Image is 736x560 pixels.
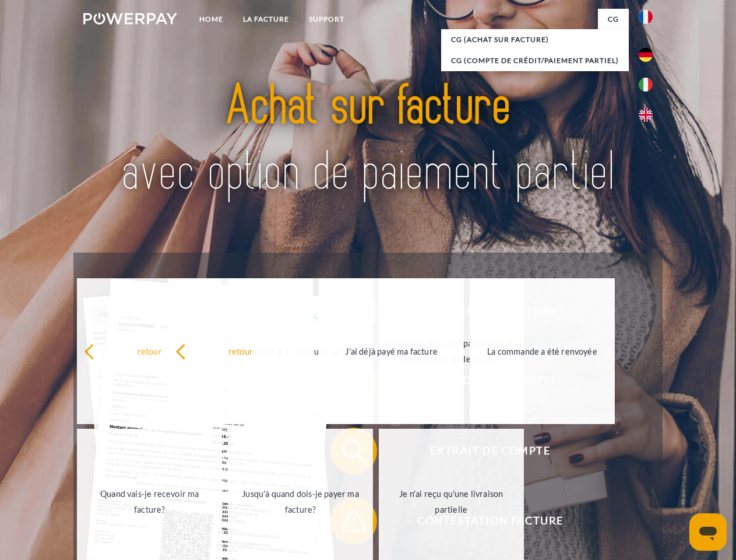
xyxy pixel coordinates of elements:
[386,486,517,517] div: Je n'ai reçu qu'une livraison partielle
[441,50,629,71] a: CG (Compte de crédit/paiement partiel)
[441,29,629,50] a: CG (achat sur facture)
[235,486,366,517] div: Jusqu'à quand dois-je payer ma facture?
[175,343,307,359] div: retour
[477,343,608,359] div: La commande a été renvoyée
[639,10,653,24] img: fr
[83,13,177,24] img: logo-powerpay-white.svg
[639,108,653,122] img: en
[639,78,653,92] img: it
[111,56,625,223] img: title-powerpay_fr.svg
[689,513,727,551] iframe: Bouton de lancement de la fenêtre de messagerie
[598,9,629,30] a: CG
[299,9,354,30] a: Support
[639,48,653,62] img: de
[84,343,215,359] div: retour
[84,486,215,517] div: Quand vais-je recevoir ma facture?
[189,9,233,30] a: Home
[326,343,457,359] div: J'ai déjà payé ma facture
[233,9,299,30] a: LA FACTURE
